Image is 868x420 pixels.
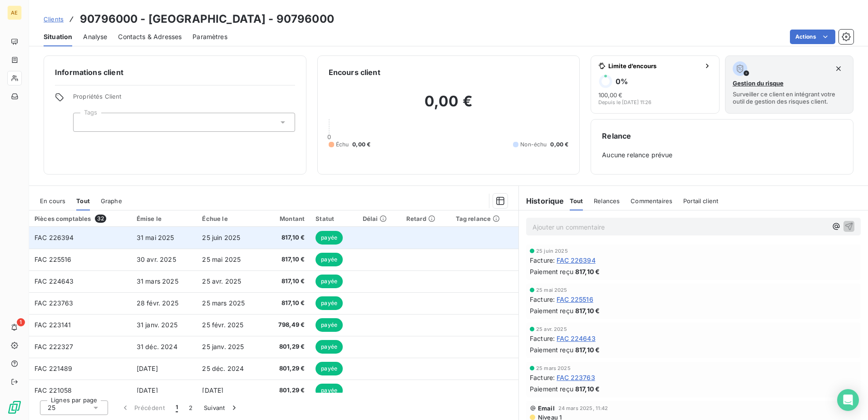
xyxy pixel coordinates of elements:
h6: 0 % [616,77,628,86]
img: Logo LeanPay [7,400,22,415]
span: payée [316,384,343,397]
span: 1 [17,318,25,326]
span: 801,29 € [269,342,305,351]
span: 801,29 € [269,364,305,373]
span: 25 mars 2025 [536,365,571,371]
span: 31 mars 2025 [137,277,178,285]
input: Ajouter une valeur [81,118,88,126]
span: Graphe [101,197,122,205]
span: FAC 224643 [557,334,596,343]
span: 25 avr. 2025 [202,277,241,285]
div: Délai [363,215,395,222]
div: Open Intercom Messenger [837,389,859,411]
a: Clients [44,15,64,24]
span: [DATE] [202,386,223,394]
button: Limite d’encours0%100,00 €Depuis le [DATE] 11:26 [591,55,719,114]
button: Précédent [115,398,170,417]
span: FAC 223763 [35,299,74,307]
span: 25 mai 2025 [202,255,241,263]
h6: Historique [519,195,564,206]
span: 31 mai 2025 [137,234,174,241]
span: 25 [48,403,55,412]
div: Retard [406,215,445,222]
div: Statut [316,215,352,222]
span: 25 mai 2025 [536,287,567,293]
span: Gestion du risque [733,80,784,87]
span: 30 avr. 2025 [137,255,176,263]
button: Gestion du risqueSurveiller ce client en intégrant votre outil de gestion des risques client. [725,55,853,114]
h6: Relance [602,130,842,141]
span: 817,10 € [575,267,600,276]
h3: 90796000 - [GEOGRAPHIC_DATA] - 90796000 [80,11,334,27]
span: FAC 226394 [557,255,596,265]
span: payée [316,340,343,354]
h2: 0,00 € [329,92,569,120]
span: Situation [44,32,72,41]
span: payée [316,275,343,288]
span: payée [316,362,343,375]
span: Non-échu [520,140,547,149]
span: 817,10 € [575,306,600,315]
span: 817,10 € [575,384,600,394]
span: Aucune relance prévue [602,150,842,160]
span: payée [316,231,343,245]
span: FAC 223141 [35,321,71,329]
span: FAC 222327 [35,343,74,350]
button: 1 [170,398,183,417]
span: Contacts & Adresses [118,32,182,41]
span: Paiement reçu [530,267,573,276]
span: [DATE] [137,365,158,372]
span: Clients [44,15,64,23]
span: Portail client [683,197,718,205]
span: 31 déc. 2024 [137,343,178,350]
span: 25 janv. 2025 [202,343,244,350]
span: 817,10 € [269,233,305,242]
span: 798,49 € [269,320,305,330]
span: payée [316,318,343,332]
span: 0,00 € [550,140,568,149]
span: Propriétés Client [73,93,295,105]
span: 0,00 € [352,140,370,149]
span: Facture : [530,295,555,304]
span: Email [538,405,555,412]
span: Paramètres [192,32,227,41]
span: Paiement reçu [530,384,573,394]
button: Actions [790,30,835,44]
h6: Informations client [55,67,295,78]
div: Échue le [202,215,258,222]
span: 817,10 € [269,299,305,308]
span: Paiement reçu [530,345,573,355]
span: Échu [336,140,349,149]
span: 817,10 € [575,345,600,355]
span: 25 déc. 2024 [202,365,244,372]
span: 1 [176,403,178,412]
span: Facture : [530,334,555,343]
span: Depuis le [DATE] 11:26 [598,100,651,105]
span: Commentaires [631,197,672,205]
span: 25 févr. 2025 [202,321,243,329]
span: 25 mars 2025 [202,299,245,307]
span: 100,00 € [598,91,622,99]
span: Analyse [83,32,107,41]
span: Limite d’encours [608,62,700,70]
span: En cours [40,197,65,205]
span: 0 [327,133,331,140]
span: 24 mars 2025, 11:42 [558,405,608,411]
span: 31 janv. 2025 [137,321,178,329]
button: Suivant [198,398,244,417]
span: 28 févr. 2025 [137,299,178,307]
span: FAC 224643 [35,277,74,285]
span: 817,10 € [269,277,305,286]
div: Tag relance [456,215,513,222]
h6: Encours client [329,67,380,78]
div: Montant [269,215,305,222]
span: FAC 226394 [35,234,74,241]
span: 32 [95,215,106,223]
span: 817,10 € [269,255,305,264]
button: 2 [183,398,198,417]
span: FAC 225516 [35,255,72,263]
span: [DATE] [137,386,158,394]
div: Pièces comptables [35,215,126,223]
span: 25 avr. 2025 [536,326,567,332]
span: FAC 223763 [557,373,595,382]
